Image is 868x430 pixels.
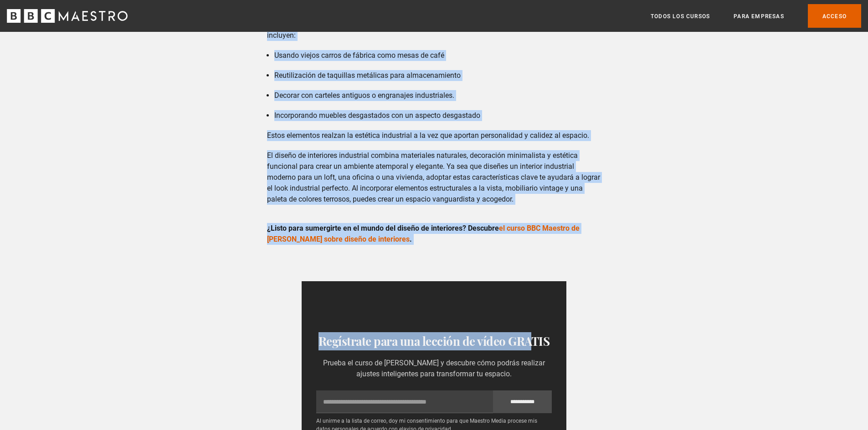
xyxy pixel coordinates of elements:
[267,131,589,140] font: Estos elementos realzan la estética industrial a la vez que aportan personalidad y calidez al esp...
[734,13,784,20] font: Para empresas
[822,13,847,20] font: Acceso
[651,13,710,20] font: Todos los cursos
[808,4,861,27] a: Acceso
[267,224,499,233] font: ¿Listo para sumergirte en el mundo del diseño de interiores? Descubre
[267,151,600,203] font: El diseño de interiores industrial combina materiales naturales, decoración minimalista y estétic...
[274,71,461,80] font: Reutilización de taquillas metálicas para almacenamiento
[318,333,550,349] font: Regístrate para una lección de vídeo GRATIS
[651,4,861,27] nav: Primario
[274,111,480,120] font: Incorporando muebles desgastados con un aspecto desgastado
[410,235,412,243] font: .
[7,9,128,23] svg: Maestro de la BBC
[323,359,545,378] font: Prueba el curso de [PERSON_NAME] y descubre cómo podrás realizar ajustes inteligentes para transf...
[274,51,444,60] font: Usando viejos carros de fábrica como mesas de café
[734,12,784,21] a: Para empresas
[651,12,710,21] a: Todos los cursos
[274,91,454,100] font: Decorar con carteles antiguos o engranajes industriales.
